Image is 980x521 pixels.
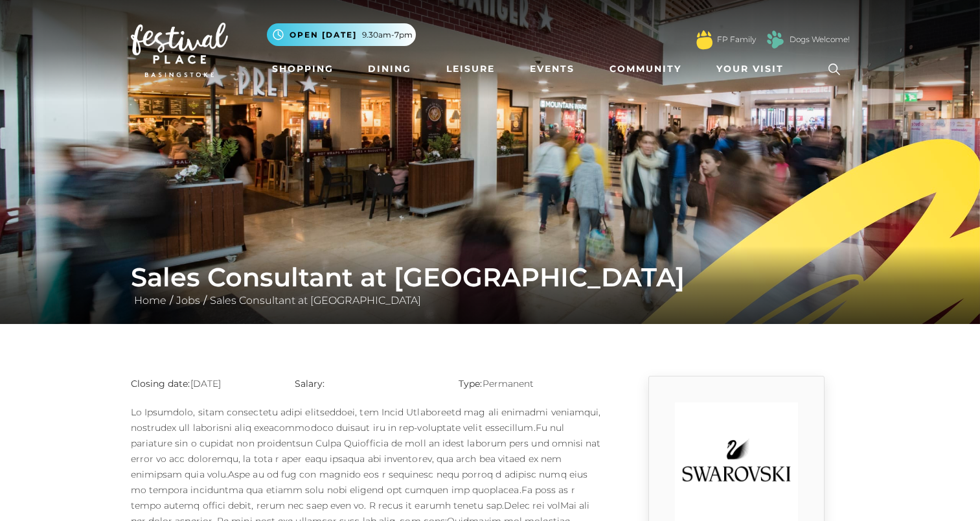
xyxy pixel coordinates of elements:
span: Your Visit [716,62,784,76]
p: Permanent [459,376,603,391]
a: Events [525,57,580,81]
span: Open [DATE] [290,29,357,41]
strong: Closing date: [131,378,190,389]
span: 9.30am-7pm [362,29,413,41]
a: Community [604,57,687,81]
a: Jobs [173,294,203,307]
button: Open [DATE] 9.30am-7pm [267,23,416,46]
a: Shopping [267,57,339,81]
strong: Salary: [295,378,325,389]
p: [DATE] [131,376,275,391]
strong: Type: [459,378,482,389]
a: Your Visit [711,57,795,81]
h1: Sales Consultant at [GEOGRAPHIC_DATA] [131,262,850,293]
a: Dogs Welcome! [790,34,850,45]
a: Sales Consultant at [GEOGRAPHIC_DATA] [207,294,424,307]
a: Home [131,294,170,307]
a: Leisure [441,57,500,81]
a: FP Family [717,34,756,45]
img: Festival Place Logo [131,23,228,77]
div: / / [121,262,860,308]
a: Dining [363,57,416,81]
